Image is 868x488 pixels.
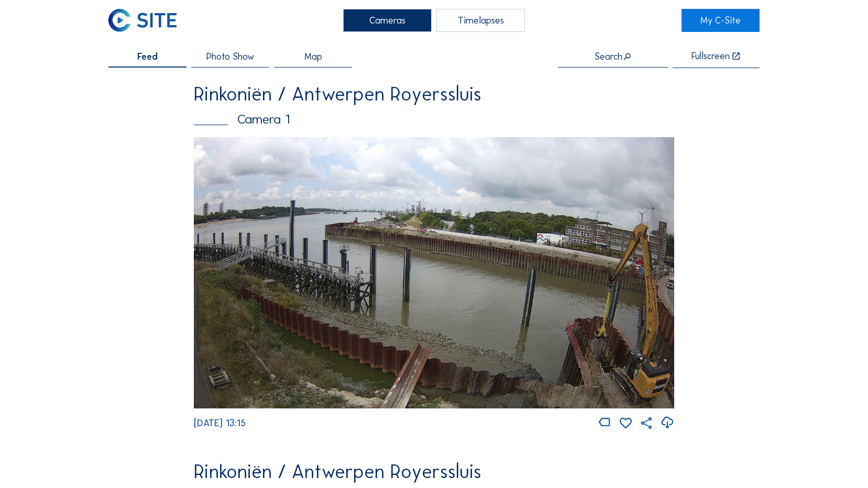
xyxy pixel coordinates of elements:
a: C-SITE Logo [108,9,186,32]
img: C-SITE Logo [108,9,177,32]
div: Camera 1 [194,113,674,126]
span: Photo Show [206,52,254,61]
span: Map [304,52,322,61]
img: Image [194,137,674,408]
div: Rinkoniën / Antwerpen Royerssluis [194,85,674,104]
div: Timelapses [436,9,525,32]
div: Fullscreen [691,51,730,61]
div: Cameras [343,9,432,32]
span: Feed [137,52,158,61]
span: [DATE] 13:15 [194,417,246,429]
a: My C-Site [682,9,760,32]
div: Rinkoniën / Antwerpen Royerssluis [194,462,674,481]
